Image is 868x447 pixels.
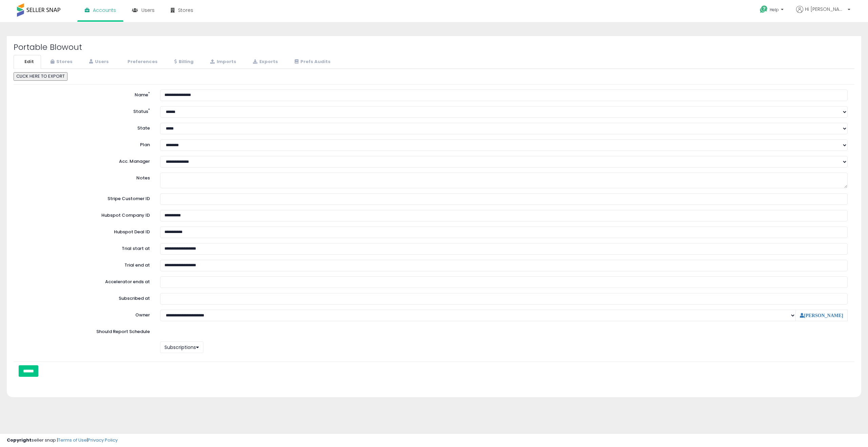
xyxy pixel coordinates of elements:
span: Help [770,7,779,13]
label: Hubspot Deal ID [15,227,155,235]
a: Terms of Use [58,437,87,443]
div: seller snap | | [7,437,118,444]
strong: Copyright [7,437,32,443]
h2: Portable Blowout [14,43,854,52]
span: Users [141,7,155,14]
button: CLICK HERE TO EXPORT [14,72,67,81]
a: Prefs Audits [286,55,338,69]
span: Hi [PERSON_NAME] [805,6,846,13]
a: Exports [244,55,285,69]
a: Users [80,55,116,69]
label: Acc. Manager [15,156,155,165]
a: [PERSON_NAME] [800,313,843,318]
span: Stores [178,7,193,14]
label: Should Report Schedule [96,329,150,335]
label: Subscribed at [15,293,155,302]
label: Stripe Customer ID [15,193,155,202]
a: Privacy Policy [88,437,118,443]
a: Edit [14,55,41,69]
label: Hubspot Company ID [15,210,155,219]
label: State [15,123,155,132]
button: Subscriptions [160,342,203,353]
label: Trial start at [15,243,155,252]
label: Name [15,90,155,98]
a: Hi [PERSON_NAME] [796,6,850,21]
label: Notes [15,173,155,181]
label: Owner [135,312,150,318]
label: Plan [15,139,155,148]
label: Trial end at [15,260,155,269]
a: Stores [42,55,80,69]
i: Get Help [759,5,768,14]
label: Accelerator ends at [15,276,155,285]
a: Imports [201,55,243,69]
a: Billing [165,55,201,69]
label: Status [15,106,155,115]
a: Preferences [117,55,165,69]
span: Accounts [93,7,116,14]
